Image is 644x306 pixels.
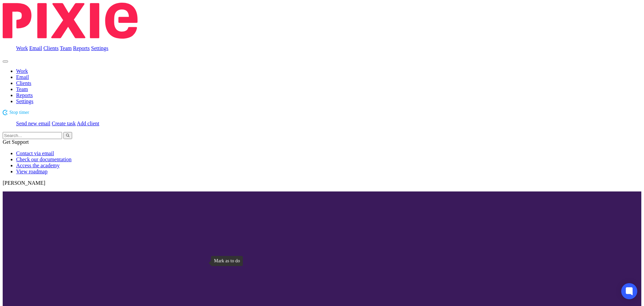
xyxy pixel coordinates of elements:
a: Email [16,74,29,80]
span: Get Support [3,139,29,145]
input: Search [3,132,62,139]
a: Clients [16,80,31,86]
a: Send new email [16,121,50,126]
a: Create task [52,121,76,126]
img: Pixie [3,3,138,39]
a: Settings [16,98,34,104]
a: Contact via email [16,150,54,156]
span: Stop timer [9,110,29,115]
a: Work [16,45,28,51]
p: [PERSON_NAME] [3,180,641,186]
a: Settings [91,45,109,51]
a: Team [60,45,71,51]
a: View roadmap [16,169,48,174]
a: Reports [16,92,33,98]
a: Email [29,45,42,51]
a: Reports [73,45,90,51]
button: Search [63,132,72,139]
a: Check our documentation [16,157,71,162]
div: Majoto Lab Limited - Bookkeeping - Month End Checks [3,110,641,115]
a: Clients [43,45,58,51]
a: Work [16,68,28,74]
a: Add client [77,121,99,126]
a: Team [16,86,28,92]
a: Access the academy [16,163,60,168]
